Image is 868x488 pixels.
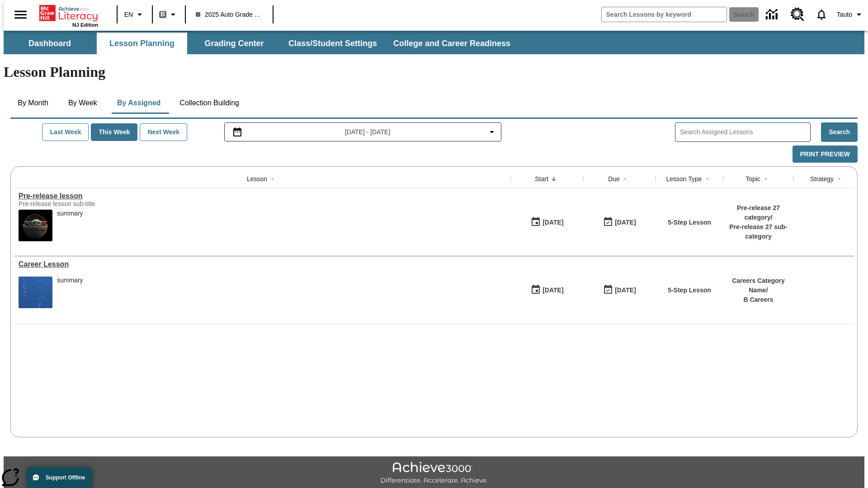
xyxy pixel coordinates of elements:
button: 01/13/25: First time the lesson was available [528,282,566,299]
div: Due [608,174,620,183]
button: Search [821,122,858,142]
button: Language: EN, Select a language [120,6,149,23]
button: Sort [548,174,559,184]
span: [DATE] - [DATE] [345,127,391,137]
button: College and Career Readiness [386,33,518,54]
button: Last Week [42,123,89,141]
a: Career Lesson, Lessons [19,260,506,268]
div: Start [535,174,548,183]
button: Print Preview [793,145,858,163]
img: Achieve3000 Differentiate Accelerate Achieve [380,462,488,485]
button: Sort [834,174,844,184]
img: hero alt text [19,210,52,241]
button: Select the date range menu item [228,127,498,137]
button: Sort [620,174,631,184]
img: fish [19,277,52,308]
button: Sort [760,174,771,184]
button: This Week [91,123,137,141]
button: Grading Center [189,33,279,54]
p: 5-Step Lesson [668,218,711,227]
p: Pre-release 27 sub-category [728,222,789,241]
button: Lesson Planning [97,33,187,54]
div: Home [39,3,98,28]
p: Careers Category Name / [728,276,789,295]
button: Sort [702,174,713,184]
div: Strategy [810,174,834,183]
div: SubNavbar [4,31,864,54]
button: Dashboard [5,33,95,54]
div: [DATE] [615,217,636,228]
div: Topic [745,174,760,183]
div: Pre-release lesson sub-title [19,200,154,207]
a: Pre-release lesson, Lessons [19,192,506,200]
div: summary [57,277,83,308]
button: Collection Building [172,92,246,114]
button: Boost Class color is gray green. Change class color [156,6,182,23]
div: [DATE] [542,217,563,228]
span: NJ Edition [72,22,98,28]
button: 01/25/26: Last day the lesson can be accessed [600,214,639,231]
a: Resource Center, Will open in new tab [785,2,810,27]
span: Tauto [837,10,852,19]
div: Lesson [247,174,267,183]
button: By Assigned [110,92,168,114]
button: 01/17/26: Last day the lesson can be accessed [600,282,639,299]
button: Profile/Settings [833,6,868,23]
button: Next Week [140,123,187,141]
div: SubNavbar [4,33,519,54]
button: Sort [267,174,278,184]
button: 01/22/25: First time the lesson was available [528,214,566,231]
p: Pre-release 27 category / [728,203,789,222]
input: Search Assigned Lessons [680,126,810,139]
div: Pre-release lesson [19,192,506,200]
span: B [160,9,165,20]
div: summary [57,210,83,241]
button: By Month [10,92,56,114]
a: Home [39,4,98,22]
span: EN [124,10,133,19]
input: search field [602,7,726,22]
button: Support Offline [27,467,92,488]
svg: Collapse Date Range Filter [486,127,497,137]
p: 5-Step Lesson [668,286,711,295]
p: B Careers [728,295,789,305]
button: By Week [60,92,105,114]
button: Class/Student Settings [281,33,384,54]
div: Career Lesson [19,260,506,268]
div: summary [57,277,83,284]
span: Support Offline [46,474,85,481]
div: summary [57,210,83,217]
div: Lesson Type [666,174,702,183]
span: 2025 Auto Grade 1 B [196,10,263,19]
div: [DATE] [615,285,636,296]
div: [DATE] [542,285,563,296]
a: Notifications [810,3,833,26]
button: Open side menu [7,1,34,28]
h1: Lesson Planning [4,64,864,80]
a: Data Center [760,2,785,27]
